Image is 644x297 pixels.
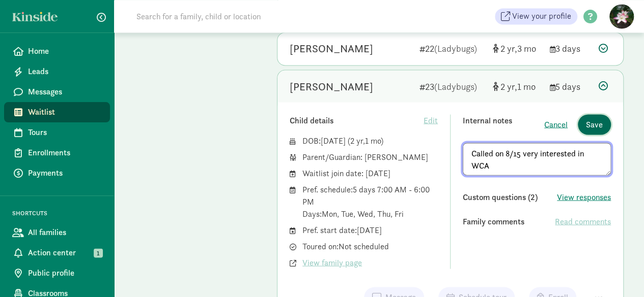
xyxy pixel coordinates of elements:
a: Messages [4,82,110,102]
a: All families [4,222,110,243]
span: Home [28,45,102,57]
span: Payments [28,167,102,179]
div: DOB: ( ) [302,135,438,147]
div: Family comments [463,215,555,227]
div: 23 [419,79,485,93]
div: 22 [419,42,485,55]
span: 1 [517,80,536,92]
span: 2 [350,135,365,146]
button: Cancel [544,118,568,130]
div: Parent/Guardian: [PERSON_NAME] [302,151,438,163]
div: [object Object] [493,42,542,55]
span: Enrollments [28,147,102,159]
div: [object Object] [493,79,542,93]
span: Public profile [28,267,102,279]
a: Home [4,41,110,61]
span: (Ladybugs) [434,80,477,92]
span: 3 [517,43,536,54]
span: View your profile [512,10,571,22]
span: Edit [424,114,438,126]
div: Zeya Harisharan [290,78,373,94]
span: 2 [500,80,517,92]
a: Tours [4,122,110,143]
iframe: Chat Widget [593,248,644,297]
div: 3 days [550,42,591,55]
span: All families [28,226,102,239]
div: Internal notes [463,114,544,135]
span: Read comments [555,215,611,227]
span: 2 [500,43,517,54]
a: View your profile [495,8,577,24]
a: Leads [4,61,110,82]
a: Waitlist [4,102,110,122]
div: Custom questions (2) [463,191,557,203]
span: Tours [28,126,102,139]
span: Save [586,118,603,130]
span: Action center [28,247,102,259]
div: Waitlist join date: [DATE] [302,167,438,179]
span: Leads [28,65,102,78]
span: (Ladybugs) [434,43,477,54]
div: Toured on: Not scheduled [302,240,438,252]
span: View family page [302,256,362,269]
a: Public profile [4,263,110,283]
span: Waitlist [28,106,102,118]
span: [DATE] [321,135,346,146]
a: Payments [4,163,110,183]
button: View responses [557,191,611,203]
div: Cassius S [290,41,373,57]
div: 5 days [550,79,591,93]
input: Search for a family, child or location [130,6,416,26]
div: Pref. schedule: 5 days 7:00 AM - 6:00 PM Days: Mon, Tue, Wed, Thu, Fri [302,183,438,220]
div: Pref. start date: [DATE] [302,224,438,236]
span: 1 [94,248,103,257]
span: 1 [365,135,381,146]
div: Child details [290,114,424,126]
span: Messages [28,86,102,98]
a: Enrollments [4,143,110,163]
a: Action center 1 [4,243,110,263]
button: Save [578,114,611,135]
